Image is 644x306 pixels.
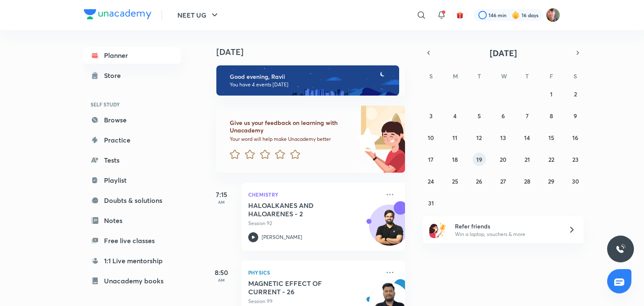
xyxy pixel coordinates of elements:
button: August 6, 2025 [496,109,510,122]
a: Playlist [84,172,181,189]
abbr: August 12, 2025 [476,134,482,142]
a: Company Logo [84,9,151,21]
abbr: August 9, 2025 [574,112,577,120]
abbr: August 14, 2025 [524,134,530,142]
h6: Good evening, Ravii [230,73,392,80]
button: August 16, 2025 [569,131,582,144]
div: Store [104,70,126,80]
button: August 2, 2025 [569,87,582,101]
a: Store [84,67,181,84]
abbr: August 22, 2025 [548,156,554,163]
a: Notes [84,212,181,229]
img: ttu [615,244,626,254]
button: August 24, 2025 [424,174,438,188]
abbr: Monday [453,72,458,80]
button: August 7, 2025 [520,109,534,122]
abbr: Friday [550,72,553,80]
p: Chemistry [248,189,380,200]
button: August 3, 2025 [424,109,438,122]
button: August 18, 2025 [448,153,462,166]
abbr: August 4, 2025 [453,112,457,120]
a: Tests [84,152,181,169]
abbr: August 21, 2025 [525,156,530,163]
h5: 8:50 [205,267,238,277]
abbr: August 27, 2025 [500,177,506,185]
a: Free live classes [84,232,181,249]
abbr: August 18, 2025 [452,156,458,163]
button: August 13, 2025 [496,131,510,144]
p: AM [205,200,238,205]
button: August 8, 2025 [545,109,558,122]
button: August 30, 2025 [569,174,582,188]
p: [PERSON_NAME] [262,233,302,241]
button: August 10, 2025 [424,131,438,144]
button: August 22, 2025 [545,153,558,166]
abbr: August 31, 2025 [428,199,434,207]
img: feedback_image [327,106,405,173]
button: August 15, 2025 [545,131,558,144]
button: August 9, 2025 [569,109,582,122]
abbr: August 23, 2025 [572,156,579,163]
button: August 14, 2025 [520,131,534,144]
abbr: August 28, 2025 [524,177,530,185]
button: August 17, 2025 [424,153,438,166]
img: avatar [456,11,464,19]
abbr: August 5, 2025 [478,112,481,120]
abbr: August 24, 2025 [428,177,434,185]
img: Ravii [546,8,560,22]
h5: 7:15 [205,189,238,200]
abbr: August 6, 2025 [501,112,505,120]
button: August 1, 2025 [545,87,558,101]
abbr: Sunday [429,72,433,80]
abbr: Thursday [525,72,529,80]
button: August 28, 2025 [520,174,534,188]
a: Practice [84,132,181,148]
button: August 20, 2025 [496,153,510,166]
button: August 4, 2025 [448,109,462,122]
h6: Give us your feedback on learning with Unacademy [230,119,352,134]
button: August 12, 2025 [473,131,486,144]
abbr: August 3, 2025 [429,112,433,120]
button: August 11, 2025 [448,131,462,144]
p: Your word will help make Unacademy better [230,136,352,143]
button: [DATE] [434,47,572,59]
button: August 31, 2025 [424,196,438,210]
p: Physics [248,267,380,277]
abbr: August 11, 2025 [452,134,457,142]
p: AM [205,277,238,283]
abbr: August 17, 2025 [428,156,434,163]
abbr: August 20, 2025 [500,156,506,163]
button: August 29, 2025 [545,174,558,188]
button: August 19, 2025 [473,153,486,166]
h4: [DATE] [216,47,413,57]
abbr: August 15, 2025 [548,134,554,142]
a: 1:1 Live mentorship [84,252,181,269]
p: Session 92 [248,220,380,227]
abbr: August 10, 2025 [428,134,434,142]
a: Planner [84,47,181,64]
button: August 26, 2025 [473,174,486,188]
h5: HALOALKANES AND HALOARENES - 2 [248,201,353,218]
abbr: Tuesday [478,72,481,80]
p: You have 4 events [DATE] [230,81,392,88]
abbr: August 29, 2025 [548,177,554,185]
abbr: August 19, 2025 [476,156,482,163]
span: [DATE] [490,47,517,59]
p: Session 99 [248,298,380,305]
button: avatar [453,8,467,22]
button: August 21, 2025 [520,153,534,166]
abbr: August 8, 2025 [550,112,553,120]
img: Avatar [369,209,410,249]
button: August 25, 2025 [448,174,462,188]
img: referral [429,221,446,238]
img: evening [216,65,399,96]
a: Browse [84,112,181,128]
abbr: August 13, 2025 [500,134,506,142]
abbr: August 7, 2025 [526,112,529,120]
abbr: August 16, 2025 [572,134,578,142]
a: Doubts & solutions [84,192,181,209]
h6: Refer friends [455,222,558,231]
abbr: August 30, 2025 [572,177,579,185]
h5: MAGNETIC EFFECT OF CURRENT - 26 [248,279,353,296]
button: August 27, 2025 [496,174,510,188]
